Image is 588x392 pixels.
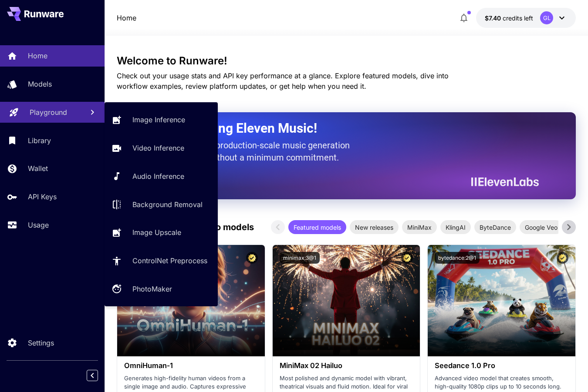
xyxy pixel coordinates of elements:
[139,139,356,164] p: The only way to get production-scale music generation from Eleven Labs without a minimum commitment.
[132,284,172,294] p: PhotoMaker
[428,245,575,356] img: alt
[93,368,105,383] div: Collapse sidebar
[87,370,98,381] button: Collapse sidebar
[273,245,420,356] img: alt
[105,278,218,300] a: PhotoMaker
[280,252,320,264] button: minimax:3@1
[28,135,51,146] p: Library
[139,120,533,137] h2: Now Supporting Eleven Music!
[28,191,57,202] p: API Keys
[440,223,471,232] span: KlingAI
[30,107,67,117] p: Playground
[28,338,54,348] p: Settings
[28,50,47,61] p: Home
[503,14,533,22] span: credits left
[485,14,503,22] span: $7.40
[132,171,184,181] p: Audio Inference
[132,199,203,210] p: Background Removal
[557,252,568,264] button: Certified Model – Vetted for best performance and includes a commercial license.
[402,223,437,232] span: MiniMax
[105,250,218,271] a: ControlNet Preprocess
[435,252,480,264] button: bytedance:2@1
[28,220,49,230] p: Usage
[485,13,533,23] div: $7.39546
[105,137,218,159] a: Video Inference
[105,222,218,243] a: Image Upscale
[132,227,181,238] p: Image Upscale
[132,255,207,266] p: ControlNet Preprocess
[288,223,346,232] span: Featured models
[117,55,576,67] h3: Welcome to Runware!
[105,109,218,131] a: Image Inference
[117,71,449,90] span: Check out your usage stats and API key performance at a glance. Explore featured models, dive int...
[474,223,516,232] span: ByteDance
[132,114,185,125] p: Image Inference
[105,166,218,187] a: Audio Inference
[540,11,553,24] div: GL
[117,13,136,23] p: Home
[28,163,48,174] p: Wallet
[105,194,218,215] a: Background Removal
[401,252,413,264] button: Certified Model – Vetted for best performance and includes a commercial license.
[280,362,413,370] h3: MiniMax 02 Hailuo
[132,143,184,153] p: Video Inference
[124,362,258,370] h3: OmniHuman‑1
[246,252,258,264] button: Certified Model – Vetted for best performance and includes a commercial license.
[28,79,52,89] p: Models
[350,223,399,232] span: New releases
[520,223,563,232] span: Google Veo
[476,8,576,28] button: $7.39546
[117,13,136,23] nav: breadcrumb
[435,362,568,370] h3: Seedance 1.0 Pro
